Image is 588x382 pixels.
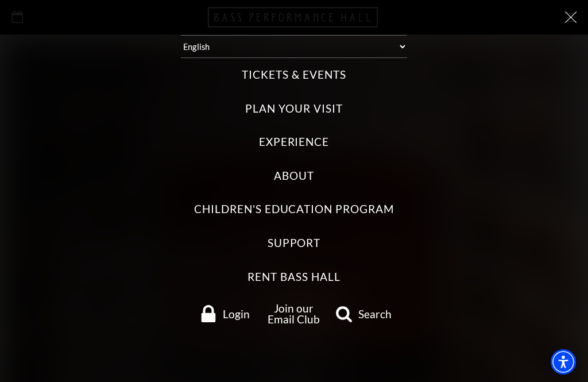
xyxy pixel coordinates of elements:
select: Select: [181,35,407,58]
label: Experience [259,134,330,150]
div: Accessibility Menu [551,349,576,375]
label: Plan Your Visit [245,101,342,117]
a: Login [191,305,259,322]
label: Children's Education Program [194,202,394,217]
label: About [274,168,314,184]
label: Support [268,236,321,251]
label: Tickets & Events [242,67,346,83]
label: Rent Bass Hall [247,269,340,285]
span: Search [358,308,392,319]
a: search [329,305,397,322]
span: Login [223,308,250,319]
a: Join our Email Club [268,302,320,326]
